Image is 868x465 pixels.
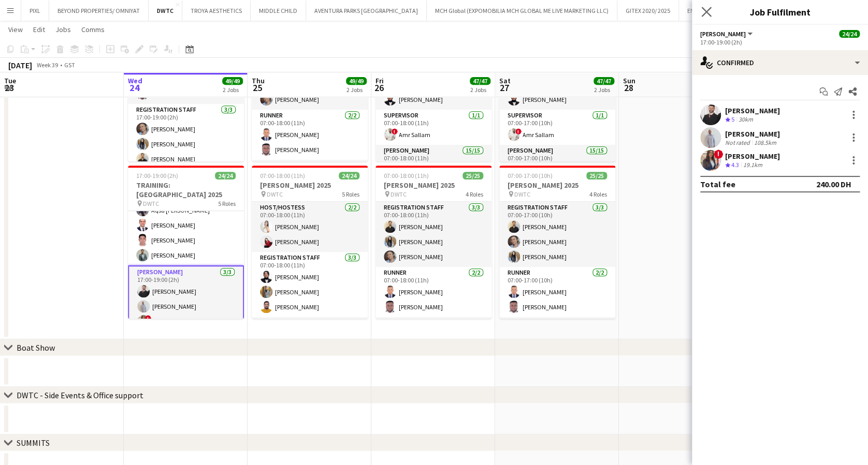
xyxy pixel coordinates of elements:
app-card-role: [PERSON_NAME]15/1507:00-18:00 (11h) [375,145,491,393]
h3: [PERSON_NAME] 2025 [252,181,368,190]
button: MIDDLE CHILD [251,1,306,21]
app-card-role: [PERSON_NAME]15/1507:00-17:00 (10h) [499,145,615,393]
div: [PERSON_NAME] [725,106,780,115]
span: DWTC [267,190,283,198]
span: 4 Roles [589,190,607,198]
span: 26 [374,82,384,94]
button: TROYA AESTHETICS [182,1,251,21]
span: 49/49 [346,77,367,85]
h3: [PERSON_NAME] 2025 [375,181,491,190]
app-card-role: Host/Hostess2/207:00-18:00 (11h)[PERSON_NAME][PERSON_NAME] [252,202,368,252]
button: [PERSON_NAME] [700,30,754,38]
span: 24 [126,82,142,94]
div: 108.5km [752,139,778,146]
app-job-card: 07:00-18:00 (11h)25/25[PERSON_NAME] 2025 DWTC4 RolesRegistration Staff3/307:00-18:00 (11h)[PERSON... [375,166,491,319]
span: DWTC [390,190,407,198]
h3: [PERSON_NAME] 2025 [499,181,615,190]
span: View [8,25,23,34]
button: GITEX 2020/ 2025 [617,1,679,21]
div: 17:00-19:00 (2h) [700,38,860,46]
app-job-card: 07:00-18:00 (11h)24/24[PERSON_NAME] 2025 DWTC5 RolesHost/Hostess2/207:00-18:00 (11h)[PERSON_NAME]... [252,166,368,319]
span: 25/25 [586,172,607,179]
span: DWTC [143,200,159,207]
div: [PERSON_NAME] [725,152,780,161]
span: ! [714,149,723,159]
div: Boat Show [17,342,55,353]
div: 2 Jobs [594,86,614,94]
span: ! [145,315,151,321]
button: DWTC [149,1,182,21]
app-card-role: Runner2/207:00-18:00 (11h)[PERSON_NAME][PERSON_NAME] [252,110,368,160]
span: 5 Roles [218,200,236,207]
app-job-card: 07:00-17:00 (10h)25/25[PERSON_NAME] 2025 DWTC4 RolesRegistration Staff3/307:00-17:00 (10h)[PERSON... [499,166,615,319]
span: 5 [731,115,734,123]
span: 24/24 [215,172,236,179]
span: Edit [33,25,45,34]
div: 2 Jobs [470,86,490,94]
div: 2 Jobs [223,86,242,94]
a: Comms [77,23,109,36]
a: View [4,23,27,36]
app-card-role: Registration Staff3/307:00-18:00 (11h)[PERSON_NAME][PERSON_NAME][PERSON_NAME] [375,202,491,267]
div: Total fee [700,179,735,189]
div: 240.00 DH [816,179,851,189]
span: 07:00-18:00 (11h) [384,172,429,179]
a: Edit [29,23,49,36]
span: Usher [700,30,746,38]
button: MCH Global (EXPOMOBILIA MCH GLOBAL ME LIVE MARKETING LLC) [427,1,617,21]
span: Comms [81,25,105,34]
div: DWTC - Side Events & Office support [17,390,143,400]
span: Thu [252,76,265,85]
app-card-role: Supervisor1/107:00-18:00 (11h)!Amr Sallam [375,110,491,145]
button: BEYOND PROPERTIES/ OMNIYAT [49,1,149,21]
span: 23 [3,82,16,94]
span: 4 Roles [466,190,483,198]
app-card-role: Registration Staff3/307:00-17:00 (10h)[PERSON_NAME][PERSON_NAME][PERSON_NAME] [499,202,615,267]
span: 28 [621,82,635,94]
span: DWTC [514,190,530,198]
span: Jobs [55,25,71,34]
span: 4.3 [731,161,739,169]
div: 19.1km [741,161,764,170]
span: 07:00-17:00 (10h) [508,172,553,179]
span: Fri [375,76,384,85]
span: 07:00-18:00 (11h) [260,172,305,179]
div: [PERSON_NAME] [725,129,780,139]
span: 25/25 [462,172,483,179]
span: 17:00-19:00 (2h) [136,172,178,179]
app-card-role: [PERSON_NAME]3/317:00-19:00 (2h)[PERSON_NAME][PERSON_NAME]![PERSON_NAME] [128,265,244,333]
span: Sat [499,76,511,85]
div: Not rated [725,139,752,146]
div: Confirmed [692,50,868,75]
h3: Job Fulfilment [692,5,868,19]
div: [DATE] [8,60,32,70]
span: 47/47 [470,77,490,85]
span: Tue [4,76,16,85]
button: AVENTURA PARKS [GEOGRAPHIC_DATA] [306,1,427,21]
button: ENS - EXPAND NORTH STAR [DATE] -[DATE] [679,1,807,21]
span: 24/24 [839,30,860,38]
div: 17:00-19:00 (2h)24/24TRAINING: [GEOGRAPHIC_DATA] 2025 DWTC5 Roles[PERSON_NAME][PERSON_NAME][PERSO... [128,166,244,319]
h3: TRAINING: [GEOGRAPHIC_DATA] 2025 [128,181,244,199]
a: Jobs [51,23,75,36]
span: Sun [623,76,635,85]
app-card-role: Runner2/207:00-18:00 (11h)[PERSON_NAME][PERSON_NAME] [375,267,491,317]
div: SUMMITS [17,438,50,448]
span: 49/49 [222,77,243,85]
div: 2 Jobs [346,86,366,94]
span: 47/47 [594,77,614,85]
span: Wed [128,76,142,85]
app-card-role: Registration Staff3/317:00-19:00 (2h)[PERSON_NAME][PERSON_NAME][PERSON_NAME] [128,104,244,169]
app-card-role: Runner2/207:00-17:00 (10h)[PERSON_NAME][PERSON_NAME] [499,267,615,317]
div: 30km [736,115,755,124]
app-card-role: Supervisor1/107:00-17:00 (10h)!Amr Sallam [499,110,615,145]
app-card-role: Registration Staff3/307:00-18:00 (11h)[PERSON_NAME][PERSON_NAME][PERSON_NAME] [252,252,368,317]
span: ! [515,128,522,134]
span: Week 39 [34,61,60,69]
span: 5 Roles [342,190,359,198]
button: PIXL [21,1,49,21]
span: 27 [498,82,511,94]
